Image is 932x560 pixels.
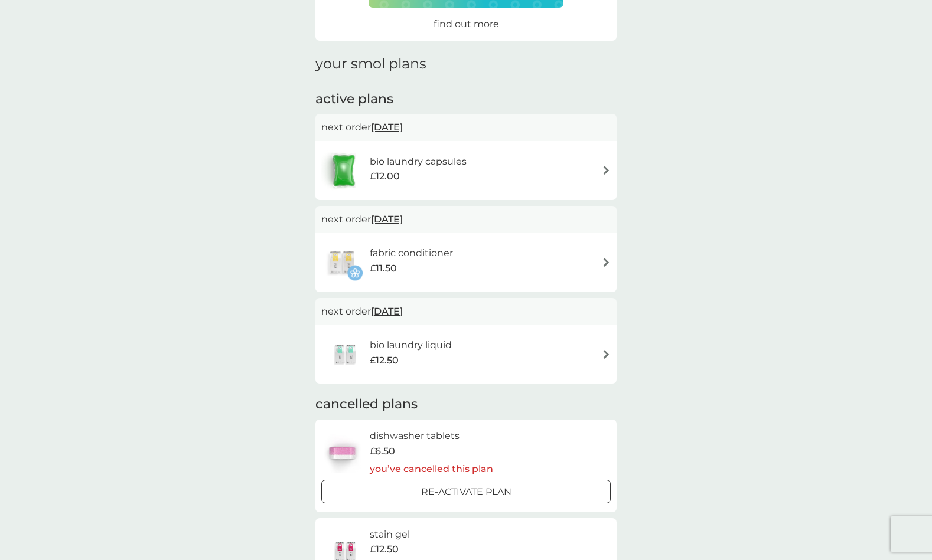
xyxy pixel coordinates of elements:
[321,150,366,191] img: bio laundry capsules
[602,258,611,267] img: arrow right
[321,304,611,319] p: next order
[370,527,493,542] h6: stain gel
[315,55,617,73] h1: your smol plans
[434,18,499,30] span: find out more
[370,542,399,557] span: £12.50
[371,208,403,231] span: [DATE]
[370,169,400,184] span: £12.00
[321,242,363,283] img: fabric conditioner
[370,353,399,368] span: £12.50
[370,428,493,444] h6: dishwasher tablets
[321,432,363,473] img: dishwasher tablets
[602,166,611,175] img: arrow right
[370,444,395,459] span: £6.50
[370,338,452,353] h6: bio laundry liquid
[321,212,611,227] p: next order
[321,480,611,503] button: Re-activate Plan
[370,261,397,276] span: £11.50
[434,17,499,32] a: find out more
[315,395,617,414] h2: cancelled plans
[371,300,403,323] span: [DATE]
[602,350,611,359] img: arrow right
[371,116,403,139] span: [DATE]
[315,90,617,109] h2: active plans
[370,154,467,169] h6: bio laundry capsules
[370,245,453,261] h6: fabric conditioner
[421,484,511,500] p: Re-activate Plan
[321,333,370,375] img: bio laundry liquid
[370,461,493,477] p: you’ve cancelled this plan
[321,120,611,135] p: next order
